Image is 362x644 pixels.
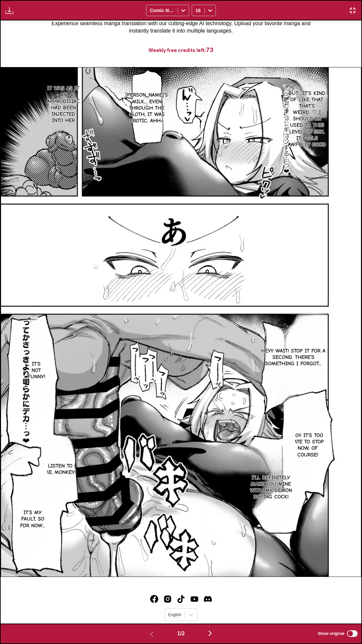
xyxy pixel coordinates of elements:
[124,91,169,125] p: [PERSON_NAME]'s milk... Even through the cloth, it was erotic. Ahh~
[287,431,328,460] p: No!! It's too late to stop now, of course!
[42,462,79,477] p: Listen to me, monkey!
[148,630,156,638] img: Previous page
[285,89,329,150] p: But... It's kind of like that. That's weird...♡ I should be used to this level of sex. It feels a...
[5,6,13,14] img: Download translated images
[177,631,185,637] span: 1 / 2
[347,630,358,637] input: Show original
[26,360,47,382] p: It's not funny!
[1,67,361,577] img: Manga Panel
[46,84,81,125] p: It was as if an aphrodisiac had been injected into her
[257,346,330,369] p: Hey!! Wait! Stop it for a second. There's something I forgot...
[247,473,296,502] p: I'll definitely make you mine with my demon doping cock!
[318,631,344,636] span: Show original
[18,508,47,530] p: It's my fault, so for now...
[206,629,214,637] img: Next page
